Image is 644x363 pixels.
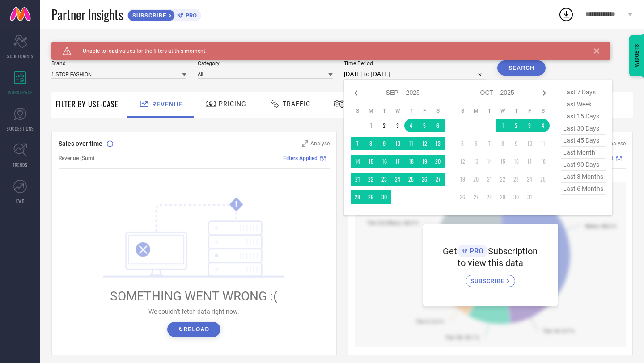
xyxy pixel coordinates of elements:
td: Fri Sep 26 2025 [418,173,431,186]
span: Revenue [152,101,182,108]
th: Tuesday [377,107,391,114]
td: Mon Sep 01 2025 [364,119,377,132]
td: Fri Oct 10 2025 [523,137,536,150]
svg: Zoom [302,140,308,147]
span: Traffic [283,100,310,107]
span: SUBSCRIBE [470,278,507,284]
span: last 45 days [561,135,606,147]
td: Sat Oct 25 2025 [536,173,550,186]
td: Mon Sep 29 2025 [364,190,377,204]
th: Sunday [456,107,469,114]
td: Sun Oct 19 2025 [456,173,469,186]
td: Tue Oct 07 2025 [483,137,496,150]
span: last 90 days [561,159,606,171]
a: SUBSCRIBEPRO [127,7,201,21]
td: Sat Sep 13 2025 [431,137,445,150]
td: Sat Sep 27 2025 [431,173,445,186]
td: Sun Sep 14 2025 [351,155,364,168]
th: Sunday [351,107,364,114]
th: Monday [364,107,377,114]
td: Wed Oct 08 2025 [496,137,509,150]
td: Mon Sep 15 2025 [364,155,377,168]
span: SCORECARDS [7,53,34,59]
td: Tue Oct 21 2025 [483,173,496,186]
td: Fri Oct 03 2025 [523,119,536,132]
span: Unable to load values for the filters at this moment. [72,48,207,54]
span: SYSTEM WORKSPACE [51,42,114,49]
td: Thu Sep 04 2025 [404,119,418,132]
td: Thu Sep 18 2025 [404,155,418,168]
td: Fri Sep 19 2025 [418,155,431,168]
th: Friday [418,107,431,114]
td: Fri Sep 12 2025 [418,137,431,150]
span: to view this data [458,257,523,268]
td: Tue Sep 02 2025 [377,119,391,132]
td: Sat Sep 06 2025 [431,119,445,132]
span: Subscription [488,246,538,257]
td: Sat Oct 04 2025 [536,119,550,132]
th: Thursday [404,107,418,114]
span: | [328,155,330,161]
button: ↻Reload [167,322,220,337]
td: Mon Sep 22 2025 [364,173,377,186]
td: Fri Oct 31 2025 [523,190,536,204]
th: Tuesday [483,107,496,114]
span: Pricing [219,100,246,107]
span: Revenue (Sum) [59,155,94,161]
span: Brand [51,60,186,67]
tspan: ! [235,199,237,210]
a: SUBSCRIBE [466,268,515,287]
span: last 3 months [561,171,606,183]
input: Select time period [344,69,486,80]
span: last month [561,147,606,159]
td: Mon Oct 27 2025 [469,190,483,204]
td: Sat Oct 18 2025 [536,155,550,168]
span: last week [561,98,606,110]
td: Fri Oct 17 2025 [523,155,536,168]
td: Tue Sep 16 2025 [377,155,391,168]
td: Wed Oct 22 2025 [496,173,509,186]
th: Thursday [509,107,523,114]
td: Wed Sep 24 2025 [391,173,404,186]
div: Next month [539,88,550,98]
span: last 6 months [561,183,606,195]
td: Wed Sep 17 2025 [391,155,404,168]
span: Category [198,60,333,67]
td: Tue Oct 28 2025 [483,190,496,204]
span: Sales over time [59,140,102,147]
td: Sat Sep 20 2025 [431,155,445,168]
span: Analyse [310,140,330,147]
td: Thu Oct 30 2025 [509,190,523,204]
td: Wed Oct 29 2025 [496,190,509,204]
th: Wednesday [391,107,404,114]
span: WORKSPACE [8,89,33,96]
td: Sun Sep 21 2025 [351,173,364,186]
td: Sun Sep 07 2025 [351,137,364,150]
td: Thu Oct 16 2025 [509,155,523,168]
td: Thu Sep 11 2025 [404,137,418,150]
span: | [624,155,626,161]
td: Sun Oct 05 2025 [456,137,469,150]
button: Search [497,60,546,76]
th: Saturday [431,107,445,114]
span: Get [443,246,457,257]
td: Wed Oct 01 2025 [496,119,509,132]
td: Wed Oct 15 2025 [496,155,509,168]
td: Fri Sep 05 2025 [418,119,431,132]
td: Thu Oct 09 2025 [509,137,523,150]
td: Mon Oct 06 2025 [469,137,483,150]
th: Wednesday [496,107,509,114]
td: Mon Sep 08 2025 [364,137,377,150]
th: Saturday [536,107,550,114]
td: Fri Oct 24 2025 [523,173,536,186]
td: Thu Oct 02 2025 [509,119,523,132]
span: Analyse [606,140,626,147]
span: PRO [183,12,197,19]
span: SUGGESTIONS [7,125,34,132]
div: Previous month [351,88,361,98]
td: Thu Sep 25 2025 [404,173,418,186]
div: Open download list [558,6,574,22]
span: last 7 days [561,86,606,98]
td: Wed Sep 03 2025 [391,119,404,132]
td: Sun Oct 12 2025 [456,155,469,168]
